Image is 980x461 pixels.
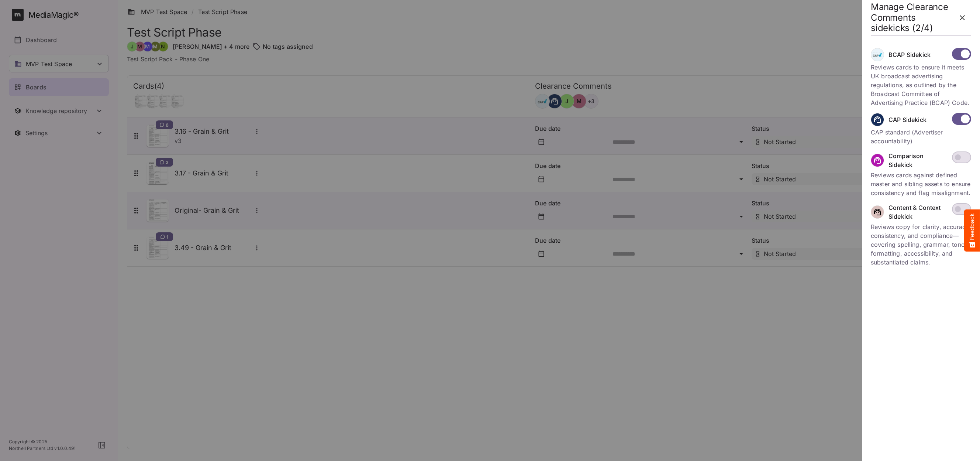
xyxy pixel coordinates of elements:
[871,63,971,107] p: Reviews cards to ensure it meets UK broadcast advertising regulations, as outlined by the Broadca...
[888,203,948,221] p: Content & Context Sidekick
[888,151,948,169] p: Comparison Sidekick
[871,171,971,197] p: Reviews cards against defined master and sibling assets to ensure consistency and flag misalignment.
[888,115,926,124] p: CAP Sidekick
[964,209,980,252] button: Feedback
[871,2,953,34] h2: Manage Clearance Comments sidekicks (2/4)
[888,50,931,59] p: BCAP Sidekick
[871,222,971,267] p: Reviews copy for clarity, accuracy, consistency, and compliance—covering spelling, grammar, tone,...
[871,128,971,146] p: CAP standard (Advertiser accountability)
